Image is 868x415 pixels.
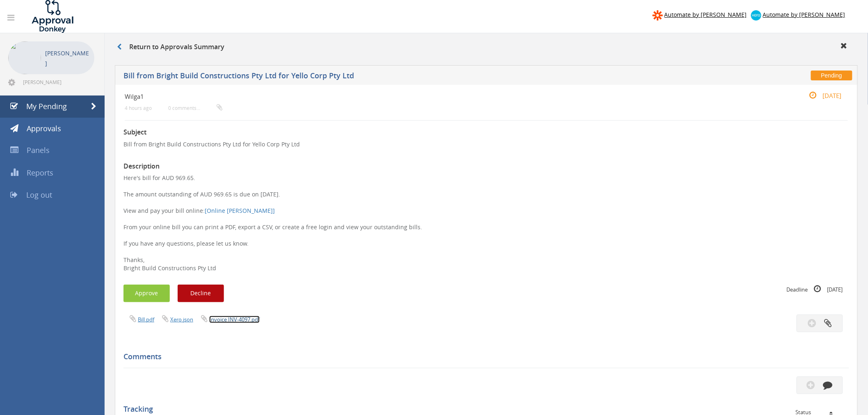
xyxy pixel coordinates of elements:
[178,285,224,302] button: Decline
[665,11,747,18] span: Automate by [PERSON_NAME]
[26,190,52,200] span: Log out
[653,10,663,21] img: zapier-logomark.png
[27,168,53,178] span: Reports
[23,79,93,85] span: [PERSON_NAME][EMAIL_ADDRESS][DOMAIN_NAME]
[125,93,727,100] h4: Wilga1
[27,145,50,155] span: Panels
[45,48,90,68] p: [PERSON_NAME]
[123,140,849,148] p: Bill from Bright Build Constructions Pty Ltd for Yello Corp Pty Ltd
[138,316,154,323] a: Bill.pdf
[811,71,852,80] span: Pending
[751,10,761,21] img: xero-logo.png
[796,409,843,415] div: Status
[209,316,260,323] a: Invoice INV-4097.pdf
[26,101,67,111] span: My Pending
[123,129,849,136] h3: Subject
[205,207,275,214] a: [Online [PERSON_NAME]]
[123,72,633,82] h5: Bill from Bright Build Constructions Pty Ltd for Yello Corp Pty Ltd
[27,123,61,133] span: Approvals
[170,316,193,323] a: Xero.json
[123,163,849,170] h3: Description
[123,285,170,302] button: Approve
[787,285,843,294] small: Deadline [DATE]
[168,105,222,111] small: 0 comments...
[123,174,849,272] p: Here's bill for AUD 969.65. The amount outstanding of AUD 969.65 is due on [DATE]. View and pay y...
[123,405,843,413] h5: Tracking
[763,11,845,18] span: Automate by [PERSON_NAME]
[117,43,224,51] h3: Return to Approvals Summary
[801,91,842,100] small: [DATE]
[123,353,843,361] h5: Comments
[125,105,152,111] small: 4 hours ago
